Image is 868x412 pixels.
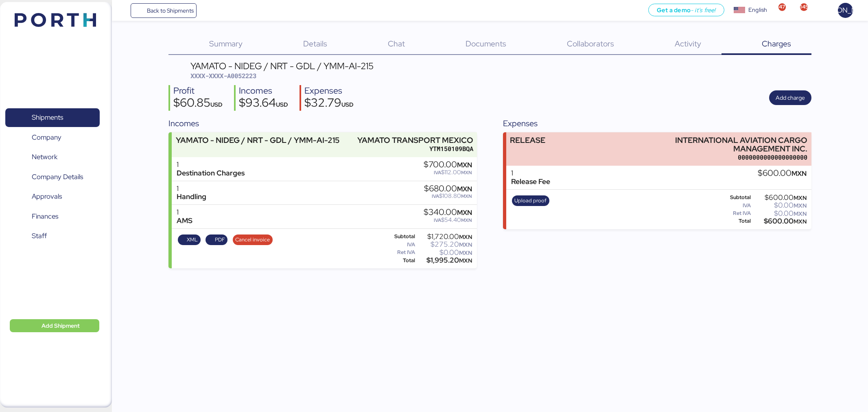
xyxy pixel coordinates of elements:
div: Release Fee [511,178,550,186]
span: Back to Shipments [147,6,194,15]
button: Add charge [769,90,811,105]
div: Expenses [304,85,354,97]
span: IVA [434,169,441,176]
span: Add charge [776,93,805,103]
span: Shipments [32,112,63,123]
div: $112.00 [424,169,472,175]
span: Documents [466,38,506,49]
div: $340.00 [424,208,472,217]
span: MXN [461,169,472,176]
span: MXN [461,217,472,224]
span: USD [341,101,354,108]
a: Shipments [5,108,100,127]
span: USD [210,101,223,108]
button: Menu [117,4,131,18]
span: MXN [457,184,472,193]
button: Cancel invoice [233,234,273,245]
div: INTERNATIONAL AVIATION CARGO MANAGEMENT INC. [629,136,808,153]
span: Summary [209,38,243,49]
a: Company Details [5,168,100,186]
a: Company [5,128,100,147]
span: MXN [794,202,807,209]
div: Total [719,218,751,224]
div: $54.40 [424,217,472,223]
div: Expenses [503,117,811,129]
span: MXN [459,233,472,241]
span: Company [32,131,61,143]
div: Profit [173,85,223,97]
div: YTM150109BQA [357,145,473,153]
div: Total [384,258,415,263]
div: Incomes [168,117,477,129]
div: 1 [177,160,245,169]
span: MXN [794,194,807,202]
a: Finances [5,207,100,226]
div: $600.00 [758,169,807,178]
div: $93.64 [239,97,288,111]
div: Handling [177,193,206,201]
a: Back to Shipments [131,3,197,18]
div: $600.00 [752,218,807,224]
div: RELEASE [510,136,545,145]
span: Company Details [32,171,83,183]
span: MXN [459,249,472,256]
span: MXN [791,169,807,178]
span: IVA [434,217,441,224]
span: Charges [762,38,791,49]
span: Add Shipment [42,321,80,331]
button: Upload proof [512,195,549,206]
span: MXN [461,193,472,199]
div: Subtotal [384,234,415,239]
div: YAMATO - NIDEG / NRT - GDL / YMM-AI-215 [176,136,340,145]
div: Ret IVA [719,210,751,216]
span: MXN [457,160,472,169]
span: Approvals [32,191,62,202]
button: Add Shipment [10,319,99,332]
div: IVA [384,242,415,248]
div: $0.00 [417,250,472,256]
span: Collaborators [567,38,614,49]
div: $0.00 [752,210,807,217]
div: English [748,6,767,14]
button: PDF [206,234,227,245]
span: Finances [32,210,58,222]
span: MXN [459,257,472,264]
span: MXN [794,218,807,225]
div: YAMATO TRANSPORT MEXICO [357,136,473,145]
div: 0000000000000000000 [629,153,808,162]
div: $600.00 [752,195,807,201]
div: YAMATO - NIDEG / NRT - GDL / YMM-AI-215 [190,61,374,70]
span: Cancel invoice [235,235,270,244]
span: MXN [459,241,472,248]
span: PDF [215,235,225,244]
span: Network [32,151,57,163]
span: Details [303,38,327,49]
a: Staff [5,227,100,245]
span: MXN [457,208,472,217]
div: Ret IVA [384,250,415,255]
span: Chat [388,38,405,49]
div: $1,995.20 [417,257,472,263]
span: IVA [432,193,439,199]
span: MXN [794,210,807,217]
div: $32.79 [304,97,354,111]
div: $680.00 [424,184,472,193]
span: Activity [675,38,701,49]
div: $275.20 [417,241,472,248]
span: XXXX-XXXX-A0052223 [190,72,256,80]
div: IVA [719,203,751,208]
span: Staff [32,230,47,242]
div: $1,720.00 [417,234,472,240]
div: $60.85 [173,97,223,111]
div: Incomes [239,85,288,97]
div: $0.00 [752,202,807,208]
div: 1 [177,184,206,193]
a: Approvals [5,187,100,206]
div: Destination Charges [177,169,245,178]
div: 1 [177,208,192,217]
span: Upload proof [514,196,547,205]
a: Network [5,148,100,167]
span: USD [276,101,288,108]
button: XML [178,234,201,245]
div: AMS [177,217,192,225]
